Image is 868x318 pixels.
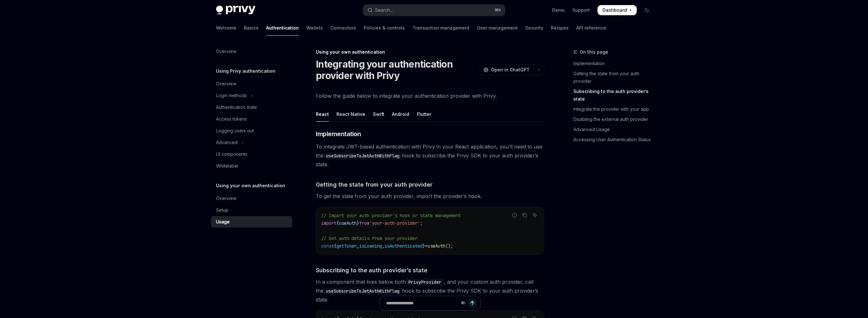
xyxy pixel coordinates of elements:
[479,64,533,75] button: Open in ChatGPT
[316,142,544,169] span: To integrate JWT-based authentication with Privy in your React application, you’ll need to use th...
[406,279,444,286] code: PrivyProvider
[266,20,299,36] a: Authentication
[477,20,518,36] a: User management
[531,211,539,219] button: Ask AI
[336,243,357,249] span: getToken
[573,86,657,104] a: Subscribing to the auth provider’s state
[211,137,292,148] button: Toggle Advanced section
[428,243,445,249] span: useAuth
[357,220,359,226] span: }
[316,192,544,201] span: To get the state from your auth provider, import the provider’s hook.
[211,46,292,57] a: Overview
[216,115,247,123] div: Access tokens
[573,58,657,69] a: Implementation
[573,124,657,135] a: Advanced Usage
[573,104,657,114] a: Integrate the provider with your app
[211,216,292,228] a: Usage
[216,162,238,170] div: Whitelabel
[216,103,257,111] div: Authentication state
[316,277,544,304] span: In a component that lives below both , and your custom auth provider, call the hook to subscribe ...
[412,20,469,36] a: Transaction management
[417,107,431,122] div: Flutter
[423,243,425,249] span: }
[336,107,365,122] div: React Native
[364,20,405,36] a: Policies & controls
[316,107,329,122] div: React
[357,243,359,249] span: ,
[573,69,657,86] a: Getting the state from your auth provider
[216,92,247,99] div: Login methods
[321,213,461,218] span: // Import your auth provider's hook or state management
[339,220,357,226] span: useAuth
[216,139,238,146] div: Advanced
[211,160,292,172] a: Whitelabel
[216,20,236,36] a: Welcome
[316,49,544,55] div: Using your own authentication
[373,107,384,122] div: Swift
[216,206,228,214] div: Setup
[316,91,544,100] span: Follow the guide below to integrate your authentication provider with Privy.
[244,20,258,36] a: Basics
[211,78,292,89] a: Overview
[216,218,230,226] div: Usage
[211,102,292,113] a: Authentication state
[211,193,292,204] a: Overview
[216,48,236,55] div: Overview
[425,243,428,249] span: =
[323,288,402,295] code: useSubscribeToJwtAuthWithFlag
[316,58,477,81] h1: Integrating your authentication provider with Privy
[603,7,627,13] span: Dashboard
[491,67,530,73] span: Open in ChatGPT
[316,180,432,189] span: Getting the state from your auth provider
[211,125,292,136] a: Logging users out
[306,20,323,36] a: Wallets
[642,5,652,15] button: Toggle dark mode
[520,211,529,219] button: Copy the contents from the code block
[211,90,292,101] button: Toggle Login methods section
[385,243,423,249] span: isAuthenticated
[334,243,336,249] span: {
[392,107,409,122] div: Android
[359,243,382,249] span: isLoading
[321,220,336,226] span: import
[321,235,418,241] span: // Get auth details from your provider
[216,127,254,135] div: Logging users out
[211,204,292,216] a: Setup
[525,20,543,36] a: Security
[216,195,236,202] div: Overview
[211,149,292,160] a: UI components
[359,220,369,226] span: from
[330,20,356,36] a: Connectors
[572,7,590,13] a: Support
[216,6,255,15] img: dark logo
[323,152,402,159] code: useSubscribeToJwtAuthWithFlag
[420,220,423,226] span: ;
[468,299,477,308] button: Send message
[316,129,361,138] span: Implementation
[597,5,637,15] a: Dashboard
[551,20,569,36] a: Recipes
[573,135,657,145] a: Accessing User Authentication Status
[216,67,275,75] h5: Using Privy authentication
[369,220,420,226] span: 'your-auth-provider'
[375,6,393,14] div: Search...
[216,80,236,88] div: Overview
[382,243,385,249] span: ,
[510,211,519,219] button: Report incorrect code
[216,150,247,158] div: UI components
[445,243,453,249] span: ();
[386,296,458,310] input: Ask a question...
[321,243,334,249] span: const
[573,114,657,124] a: Disabling the external auth provider
[316,266,427,275] span: Subscribing to the auth provider’s state
[580,48,608,56] span: On this page
[216,182,285,189] h5: Using your own authentication
[552,7,565,13] a: Demo
[495,8,501,13] span: ⌘ K
[211,113,292,125] a: Access tokens
[576,20,606,36] a: API reference
[336,220,339,226] span: {
[363,4,505,16] button: Open search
